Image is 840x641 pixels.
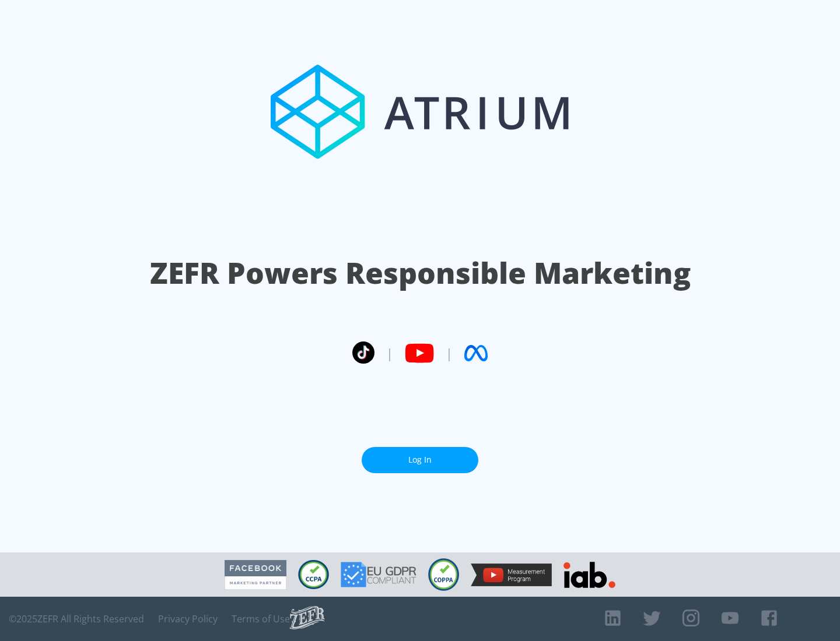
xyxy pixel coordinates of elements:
span: | [446,344,453,362]
img: CCPA Compliant [298,560,329,589]
img: YouTube Measurement Program [471,563,552,586]
span: | [386,344,393,362]
img: COPPA Compliant [428,558,459,591]
a: Log In [362,447,478,473]
span: © 2025 ZEFR All Rights Reserved [9,613,144,625]
a: Privacy Policy [158,613,218,625]
img: GDPR Compliant [341,562,416,587]
h1: ZEFR Powers Responsible Marketing [150,253,691,293]
img: IAB [563,562,615,588]
img: Facebook Marketing Partner [225,560,286,590]
a: Terms of Use [232,613,290,625]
